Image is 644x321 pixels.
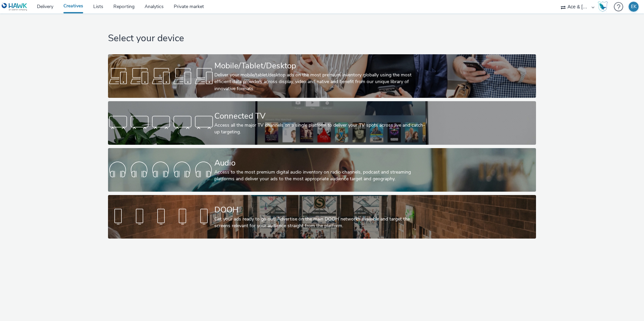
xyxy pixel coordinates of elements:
[214,122,427,136] div: Access all the major TV channels on a single platform to deliver your TV spots across live and ca...
[108,54,536,98] a: Mobile/Tablet/DesktopDeliver your mobile/tablet/desktop ads on the most premium inventory globall...
[214,72,427,92] div: Deliver your mobile/tablet/desktop ads on the most premium inventory globally using the most effi...
[631,2,637,12] div: EK
[214,110,427,122] div: Connected TV
[598,1,608,12] img: Hawk Academy
[108,195,536,239] a: DOOHGet your ads ready to go out! Advertise on the main DOOH networks available and target the sc...
[214,60,427,72] div: Mobile/Tablet/Desktop
[108,101,536,145] a: Connected TVAccess all the major TV channels on a single platform to deliver your TV spots across...
[214,169,427,183] div: Access to the most premium digital audio inventory on radio channels, podcast and streaming platf...
[108,32,536,45] h1: Select your device
[2,3,28,11] img: undefined Logo
[108,148,536,192] a: AudioAccess to the most premium digital audio inventory on radio channels, podcast and streaming ...
[214,157,427,169] div: Audio
[214,216,427,230] div: Get your ads ready to go out! Advertise on the main DOOH networks available and target the screen...
[214,204,427,216] div: DOOH
[598,1,610,12] a: Hawk Academy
